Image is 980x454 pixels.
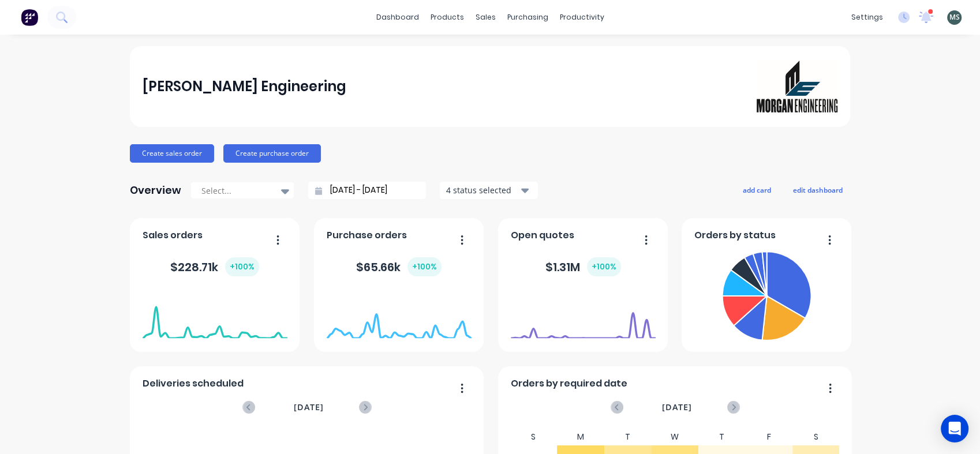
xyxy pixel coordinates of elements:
[294,401,324,414] span: [DATE]
[698,429,746,445] div: T
[356,257,442,276] div: $ 65.66k
[407,257,442,276] div: + 100 %
[470,9,502,26] div: sales
[21,9,38,26] img: Factory
[225,257,259,276] div: + 100 %
[223,144,321,163] button: Create purchase order
[941,415,968,442] div: Open Intercom Messenger
[587,257,621,276] div: + 100 %
[786,182,850,197] button: edit dashboard
[440,182,538,199] button: 4 status selected
[130,179,181,202] div: Overview
[502,9,554,26] div: purchasing
[143,377,244,391] span: Deliveries scheduled
[651,429,698,445] div: W
[949,12,960,22] span: MS
[143,75,346,98] div: [PERSON_NAME] Engineering
[511,228,574,242] span: Open quotes
[846,9,889,26] div: settings
[757,61,837,112] img: Morgan Engineering
[604,429,652,445] div: T
[792,429,840,445] div: S
[327,228,407,242] span: Purchase orders
[694,228,776,242] span: Orders by status
[446,184,519,196] div: 4 status selected
[143,228,203,242] span: Sales orders
[545,257,621,276] div: $ 1.31M
[554,9,610,26] div: productivity
[511,377,627,391] span: Orders by required date
[662,401,692,414] span: [DATE]
[425,9,470,26] div: products
[130,144,214,163] button: Create sales order
[170,257,259,276] div: $ 228.71k
[510,429,558,445] div: S
[557,429,604,445] div: M
[735,182,779,197] button: add card
[371,9,425,26] a: dashboard
[745,429,792,445] div: F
